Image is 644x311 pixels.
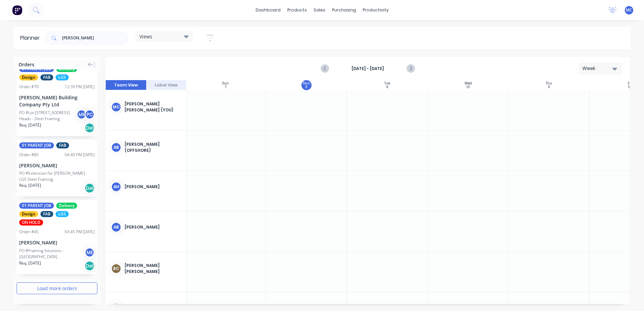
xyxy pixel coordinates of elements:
[19,248,87,260] div: PO #Framing Solutions -[GEOGRAPHIC_DATA]
[19,203,54,209] span: 01 PARENT JOB
[548,85,550,89] div: 11
[19,182,41,188] span: Req. [DATE]
[111,264,121,274] div: BC
[125,101,181,113] div: [PERSON_NAME] [PERSON_NAME] (You)
[111,182,121,192] div: AH
[19,74,38,80] span: Design
[56,211,69,217] span: LGS
[628,81,632,85] div: Fri
[359,5,392,15] div: productivity
[303,81,310,85] div: Mon
[225,85,226,89] div: 7
[19,239,95,246] div: [PERSON_NAME]
[19,84,39,90] div: Order # 70
[56,74,69,80] span: LGS
[19,94,95,108] div: [PERSON_NAME] Building Company Pty Ltd
[125,224,181,230] div: [PERSON_NAME]
[19,219,43,226] span: ON HOLD
[85,109,95,119] div: PC
[56,142,69,148] span: FAB
[305,85,307,89] div: 8
[329,5,359,15] div: purchasing
[85,261,95,271] div: Del
[85,123,95,133] div: Del
[386,85,388,89] div: 9
[146,80,187,90] button: Label View
[222,81,229,85] div: Sun
[19,152,39,158] div: Order # 85
[65,84,95,90] div: 12:39 PM [DATE]
[19,170,95,182] div: PO #Extension for [PERSON_NAME] - LGS Steel Framing
[384,81,390,85] div: Tue
[252,5,284,15] a: dashboard
[85,247,95,257] div: ME
[628,85,631,89] div: 12
[62,31,129,45] input: Search for orders...
[125,141,181,153] div: [PERSON_NAME] (OFFSHORE)
[76,109,87,119] div: ME
[19,61,34,68] span: Orders
[85,183,95,193] div: Del
[582,65,613,72] div: Week
[19,162,95,169] div: [PERSON_NAME]
[19,229,39,235] div: Order # 45
[20,34,43,42] div: Planner
[111,222,121,232] div: AB
[125,184,181,190] div: [PERSON_NAME]
[139,33,152,40] span: Views
[19,211,38,217] span: Design
[310,5,329,15] div: sales
[106,80,146,90] button: Team View
[65,229,95,235] div: 03:45 PM [DATE]
[19,142,54,148] span: 01 PARENT JOB
[464,81,472,85] div: Wed
[334,66,401,72] strong: [DATE] - [DATE]
[19,110,78,122] div: PO #Lot [STREET_ADDRESS] Heads - Steel Framing
[111,102,121,112] div: MC
[19,122,41,128] span: Req. [DATE]
[466,85,470,89] div: 10
[65,152,95,158] div: 04:40 PM [DATE]
[579,63,622,74] button: Week
[12,5,22,15] img: Factory
[626,7,632,13] span: MC
[56,203,77,209] span: Delivery
[284,5,310,15] div: products
[546,81,552,85] div: Thu
[17,282,97,294] button: Load more orders
[125,263,181,275] div: [PERSON_NAME] [PERSON_NAME]
[111,142,121,152] div: AB
[19,260,41,266] span: Req. [DATE]
[40,211,53,217] span: FAB
[40,74,53,80] span: FAB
